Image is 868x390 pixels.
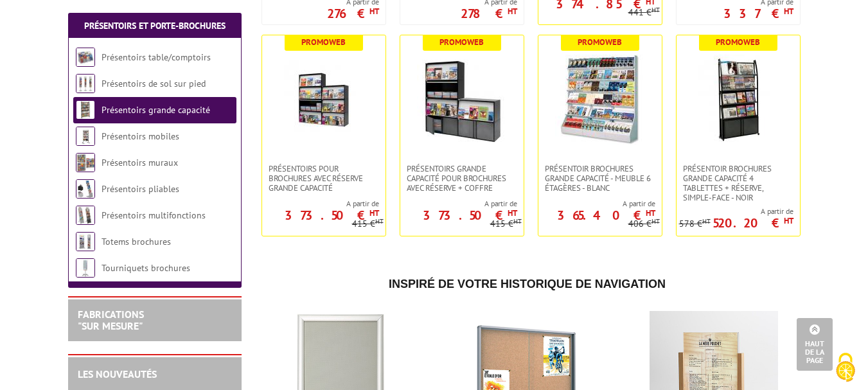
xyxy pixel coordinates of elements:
a: Présentoirs multifonctions [102,209,206,221]
a: Présentoirs pliables [102,183,179,195]
a: Présentoirs de sol sur pied [102,78,206,89]
span: A partir de [400,199,517,209]
a: LES NOUVEAUTÉS [78,368,157,380]
span: Présentoirs grande capacité pour brochures avec réserve + coffre [407,164,517,193]
a: Présentoirs muraux [102,157,178,168]
b: Promoweb [439,37,484,48]
span: Présentoir Brochures grande capacité - Meuble 6 étagères - Blanc [545,164,655,193]
a: Haut de la page [797,318,833,371]
p: 578 € [679,219,711,229]
sup: HT [369,208,379,218]
b: Promoweb [716,37,760,48]
sup: HT [375,217,384,226]
img: Présentoirs pliables [76,179,95,199]
img: Présentoirs mobiles [76,127,95,146]
img: Présentoirs grande capacité [76,100,95,120]
span: A partir de [538,199,655,209]
span: A partir de [262,199,379,209]
img: Présentoirs muraux [76,153,95,172]
sup: HT [651,5,660,14]
a: Totems brochures [102,236,171,247]
p: 276 € [327,10,379,17]
a: FABRICATIONS"Sur Mesure" [78,308,144,332]
img: Présentoirs grande capacité pour brochures avec réserve + coffre [417,55,507,145]
p: 373.50 € [423,211,517,219]
button: Cookies (fenêtre modale) [823,346,868,390]
b: Promoweb [301,37,346,48]
a: Présentoirs mobiles [102,130,179,142]
sup: HT [646,208,655,218]
img: Totems brochures [76,232,95,251]
p: 278 € [461,10,517,17]
a: Présentoir brochures Grande capacité 4 tablettes + réserve, simple-face - Noir [677,164,800,202]
img: Présentoirs pour Brochures avec réserve Grande capacité [279,55,369,145]
p: 415 € [352,219,384,229]
img: Tourniquets brochures [76,258,95,278]
sup: HT [508,208,517,218]
img: Présentoirs de sol sur pied [76,74,95,93]
p: 520.20 € [713,219,793,227]
span: Présentoir brochures Grande capacité 4 tablettes + réserve, simple-face - Noir [683,164,793,202]
b: Promoweb [578,37,622,48]
p: 337 € [723,10,793,17]
sup: HT [651,217,660,226]
img: Présentoir brochures Grande capacité 4 tablettes + réserve, simple-face - Noir [693,55,783,145]
img: Présentoirs multifonctions [76,206,95,225]
sup: HT [508,6,517,17]
p: 406 € [628,219,660,229]
img: Cookies (fenêtre modale) [829,351,862,384]
a: Présentoirs grande capacité pour brochures avec réserve + coffre [400,164,524,193]
sup: HT [784,215,793,226]
p: 415 € [490,219,522,229]
sup: HT [784,6,793,17]
a: Présentoirs table/comptoirs [102,51,211,63]
img: Présentoirs table/comptoirs [76,48,95,67]
a: Présentoir Brochures grande capacité - Meuble 6 étagères - Blanc [538,164,662,193]
a: Présentoirs et Porte-brochures [84,20,226,31]
a: Présentoirs grande capacité [102,104,210,116]
a: Présentoirs pour Brochures avec réserve Grande capacité [262,164,385,193]
a: Tourniquets brochures [102,262,190,274]
span: A partir de [679,206,793,217]
p: 373.50 € [285,211,379,219]
span: Présentoirs pour Brochures avec réserve Grande capacité [269,164,379,193]
sup: HT [513,217,522,226]
p: 365.40 € [557,211,655,219]
span: Inspiré de votre historique de navigation [389,278,666,290]
sup: HT [369,6,379,17]
img: Présentoir Brochures grande capacité - Meuble 6 étagères - Blanc [555,55,645,145]
p: 441 € [628,8,660,17]
sup: HT [702,217,711,226]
